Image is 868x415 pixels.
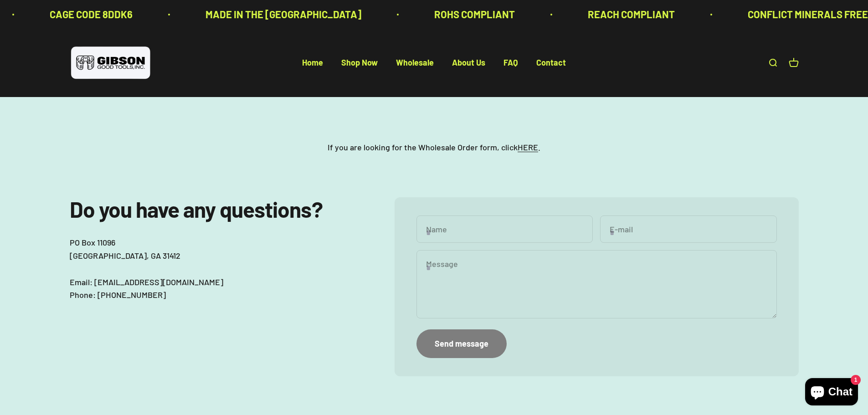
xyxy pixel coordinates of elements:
[435,337,488,350] div: Send message
[205,6,361,22] p: MADE IN THE [GEOGRAPHIC_DATA]
[452,58,485,68] a: About Us
[434,6,515,22] p: ROHS COMPLIANT
[503,58,518,68] a: FAQ
[328,141,540,154] p: If you are looking for the Wholesale Order form, click .
[341,58,378,68] a: Shop Now
[518,142,538,152] a: HERE
[302,58,323,68] a: Home
[802,378,861,408] inbox-online-store-chat: Shopify online store chat
[748,6,868,22] p: CONFLICT MINERALS FREE
[50,6,133,22] p: CAGE CODE 8DDK6
[536,58,566,68] a: Contact
[396,58,434,68] a: Wholesale
[70,197,358,221] h2: Do you have any questions?
[70,236,358,302] p: PO Box 11096 [GEOGRAPHIC_DATA], GA 31412 Email: [EMAIL_ADDRESS][DOMAIN_NAME] Phone: [PHONE_NUMBER]
[588,6,675,22] p: REACH COMPLIANT
[416,329,507,358] button: Send message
